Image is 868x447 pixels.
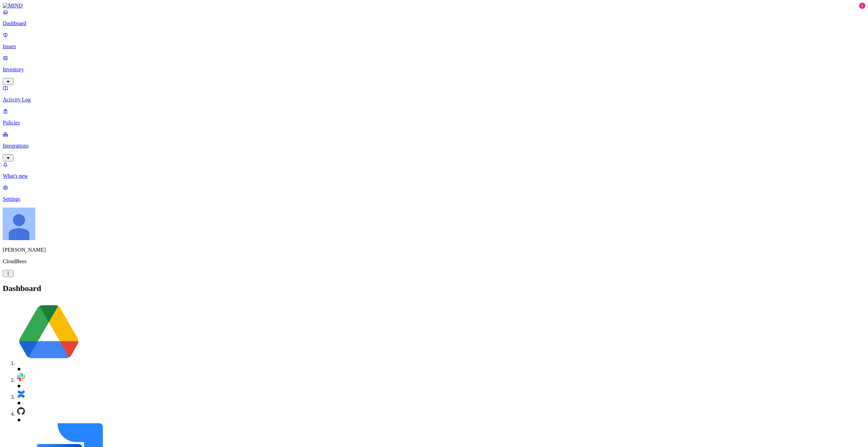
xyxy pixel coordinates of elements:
[3,258,865,265] p: CloudBees
[16,300,81,365] img: svg%3e
[3,97,865,103] p: Activity Log
[3,3,865,9] a: MIND
[3,143,865,149] p: Integrations
[3,66,865,73] p: Inventory
[3,184,865,202] a: Settings
[3,3,23,9] img: MIND
[16,372,26,382] img: svg%3e
[3,43,865,50] p: Issues
[3,196,865,202] p: Settings
[3,131,865,160] a: Integrations
[3,108,865,126] a: Policies
[859,3,865,9] div: 1
[16,389,26,399] img: svg%3e
[3,9,865,26] a: Dashboard
[3,247,865,253] p: [PERSON_NAME]
[3,32,865,50] a: Issues
[16,406,26,416] img: svg%3e
[3,120,865,126] p: Policies
[3,55,865,84] a: Inventory
[3,284,865,293] h2: Dashboard
[3,161,865,179] a: What's new
[3,85,865,103] a: Activity Log
[3,208,35,240] img: Álvaro Menéndez Llada
[3,20,865,26] p: Dashboard
[3,173,865,179] p: What's new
